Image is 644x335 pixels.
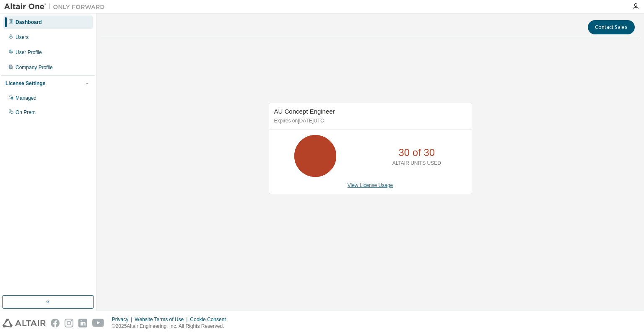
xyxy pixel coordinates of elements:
p: ALTAIR UNITS USED [392,160,441,167]
span: AU Concept Engineer [274,108,335,115]
div: Company Profile [16,64,53,71]
div: Privacy [112,316,135,323]
img: linkedin.svg [78,319,87,327]
p: Expires on [DATE] UTC [274,117,465,125]
img: altair_logo.svg [3,319,46,327]
p: © 2025 Altair Engineering, Inc. All Rights Reserved. [112,323,231,330]
a: View License Usage [348,182,393,188]
img: facebook.svg [51,319,60,327]
div: Website Terms of Use [135,316,190,323]
div: License Settings [5,80,45,87]
div: Users [16,34,29,41]
div: Cookie Consent [190,316,231,323]
img: Altair One [4,3,109,11]
div: User Profile [16,49,42,56]
div: On Prem [16,109,36,116]
p: 30 of 30 [398,145,435,160]
button: Contact Sales [588,20,635,34]
img: youtube.svg [92,319,104,327]
div: Managed [16,95,36,101]
img: instagram.svg [65,319,73,327]
div: Dashboard [16,19,42,26]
